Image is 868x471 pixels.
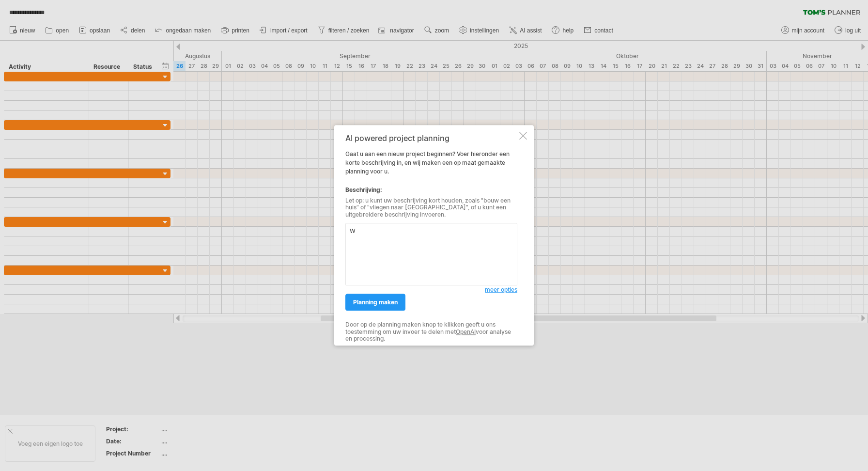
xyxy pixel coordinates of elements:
div: Beschrijving: [345,186,517,194]
div: AI powered project planning [345,134,517,142]
a: OpenAI [456,328,476,335]
a: meer opties [485,286,517,295]
span: planning maken [353,299,398,306]
a: planning maken [345,294,405,311]
div: Door op de planning maken knop te klikken geeft u ons toestemming om uw invoer te delen met voor ... [345,322,517,343]
span: meer opties [485,286,517,294]
div: Gaat u aan een nieuw project beginnen? Voer hieronder een korte beschrijving in, en wij maken een... [345,134,517,337]
div: Let op: u kunt uw beschrijving kort houden, zoals "bouw een huis" of "vliegen naar [GEOGRAPHIC_DA... [345,197,517,218]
